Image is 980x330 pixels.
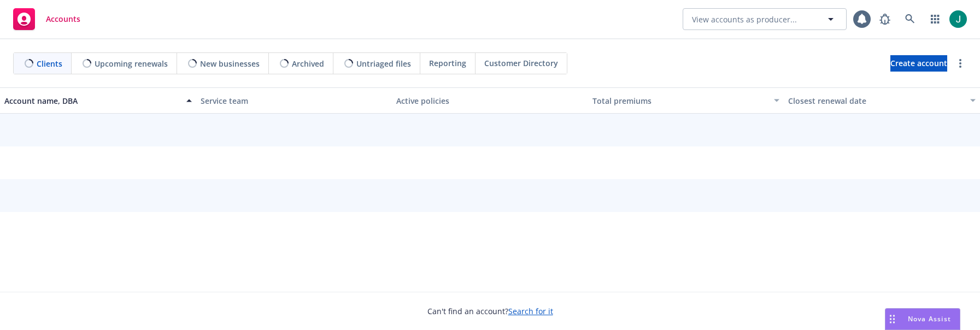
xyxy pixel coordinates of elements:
img: photo [949,10,967,28]
div: Total premiums [592,95,768,107]
span: Archived [292,58,324,69]
a: more [954,57,967,70]
a: Switch app [924,8,946,30]
span: Nova Assist [908,314,951,323]
a: Accounts [9,4,85,34]
span: Create account [890,53,947,74]
span: New businesses [200,58,260,69]
a: Search [899,8,921,30]
a: Report a Bug [874,8,896,30]
button: Closest renewal date [784,87,980,114]
span: Can't find an account? [427,305,553,317]
button: Service team [196,87,392,114]
a: Search for it [508,306,553,316]
button: Active policies [392,87,588,114]
div: Service team [201,95,388,107]
span: Untriaged files [356,58,411,69]
span: Reporting [429,57,466,69]
div: Account name, DBA [4,95,180,107]
a: Create account [890,55,947,72]
div: Active policies [396,95,584,107]
div: Drag to move [885,309,899,329]
span: Clients [37,58,62,69]
span: Upcoming renewals [95,58,168,69]
span: View accounts as producer... [692,14,797,25]
button: View accounts as producer... [683,8,847,30]
button: Nova Assist [885,308,960,330]
div: Closest renewal date [788,95,964,107]
span: Accounts [46,15,80,23]
span: Customer Directory [484,57,558,69]
button: Total premiums [588,87,784,114]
